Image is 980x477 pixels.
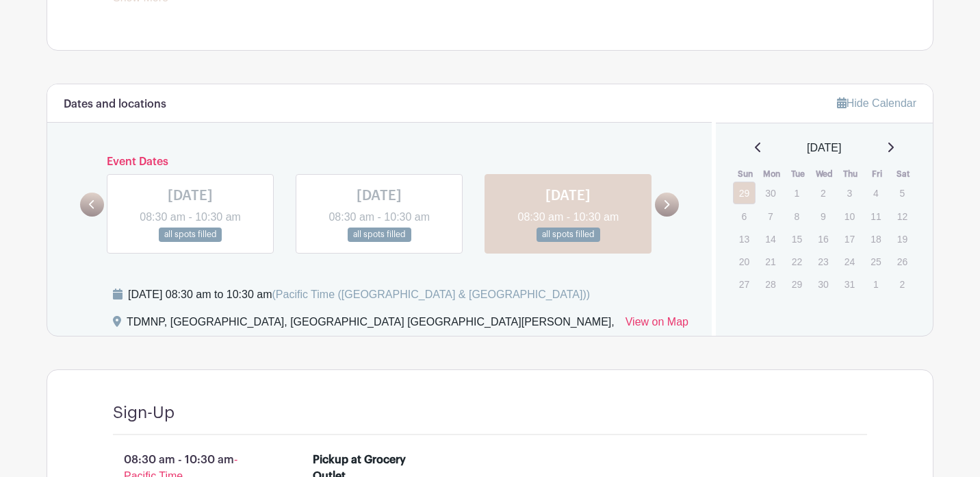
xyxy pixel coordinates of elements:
[759,182,782,204] p: 30
[786,273,808,295] p: 29
[891,273,914,295] p: 2
[838,182,861,204] p: 3
[758,167,785,181] th: Mon
[733,228,756,249] p: 13
[759,206,782,227] p: 7
[104,156,655,169] h6: Event Dates
[64,98,166,111] h6: Dates and locations
[759,228,782,249] p: 14
[838,273,861,295] p: 31
[128,286,590,303] div: [DATE] 08:30 am to 10:30 am
[272,289,590,300] span: (Pacific Time ([GEOGRAPHIC_DATA] & [GEOGRAPHIC_DATA]))
[786,251,808,272] p: 22
[864,167,890,181] th: Fri
[732,167,759,181] th: Sun
[838,206,861,227] p: 10
[786,206,808,227] p: 8
[127,314,615,336] div: TDMNP, [GEOGRAPHIC_DATA], [GEOGRAPHIC_DATA] [GEOGRAPHIC_DATA][PERSON_NAME],
[786,228,808,249] p: 15
[812,206,834,227] p: 9
[733,182,756,204] a: 29
[891,182,914,204] p: 5
[733,273,756,295] p: 27
[837,97,916,109] a: Hide Calendar
[838,167,864,181] th: Thu
[891,228,914,249] p: 19
[733,251,756,272] p: 20
[785,167,812,181] th: Tue
[812,228,834,249] p: 16
[838,228,861,249] p: 17
[864,182,887,204] p: 4
[113,403,175,423] h4: Sign-Up
[812,182,834,204] p: 2
[891,251,914,272] p: 26
[786,182,808,204] p: 1
[864,228,887,249] p: 18
[733,206,756,227] p: 6
[890,167,917,181] th: Sat
[864,273,887,295] p: 1
[811,167,838,181] th: Wed
[891,206,914,227] p: 12
[626,314,688,336] a: View on Map
[759,251,782,272] p: 21
[759,273,782,295] p: 28
[812,273,834,295] p: 30
[812,251,834,272] p: 23
[807,140,841,156] span: [DATE]
[864,206,887,227] p: 11
[864,251,887,272] p: 25
[838,251,861,272] p: 24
